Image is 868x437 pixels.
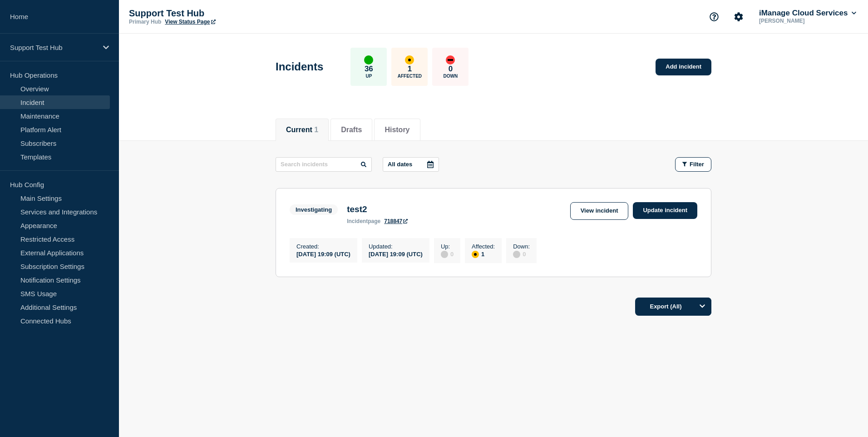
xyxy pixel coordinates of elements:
[729,7,748,26] button: Account settings
[388,161,412,168] p: All dates
[383,157,439,172] button: All dates
[365,74,372,79] p: Up
[384,218,408,224] a: 718847
[693,298,711,316] button: Options
[690,161,704,168] span: Filter
[405,55,414,65] div: affected
[757,18,852,24] p: [PERSON_NAME]
[341,126,362,134] button: Drafts
[656,59,711,75] a: Add incident
[513,251,520,258] div: disabled
[398,74,422,79] p: Affected
[705,7,724,26] button: Support
[633,202,697,219] a: Update incident
[296,243,350,250] p: Created :
[408,65,412,74] p: 1
[347,218,380,224] p: page
[276,157,372,172] input: Search incidents
[276,60,323,73] h1: Incidents
[513,250,530,258] div: 0
[10,44,97,51] p: Support Test Hub
[385,126,409,134] button: History
[472,251,479,258] div: affected
[635,298,711,316] button: Export (All)
[441,243,454,250] p: Up :
[446,55,455,65] div: down
[365,65,373,74] p: 36
[472,250,495,258] div: 1
[441,250,454,258] div: 0
[347,204,408,214] h3: test2
[570,202,629,220] a: View incident
[513,243,530,250] p: Down :
[441,251,448,258] div: disabled
[369,250,423,258] div: [DATE] 19:09 (UTC)
[296,250,350,258] div: [DATE] 19:09 (UTC)
[129,8,311,19] p: Support Test Hub
[444,74,458,79] p: Down
[347,218,368,224] span: incident
[286,126,318,134] button: Current 1
[165,19,215,25] a: View Status Page
[129,19,161,25] p: Primary Hub
[675,157,711,172] button: Filter
[757,9,858,18] button: iManage Cloud Services
[449,65,453,74] p: 0
[314,126,318,134] span: 1
[364,55,373,65] div: up
[369,243,423,250] p: Updated :
[290,204,338,215] span: Investigating
[472,243,495,250] p: Affected :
